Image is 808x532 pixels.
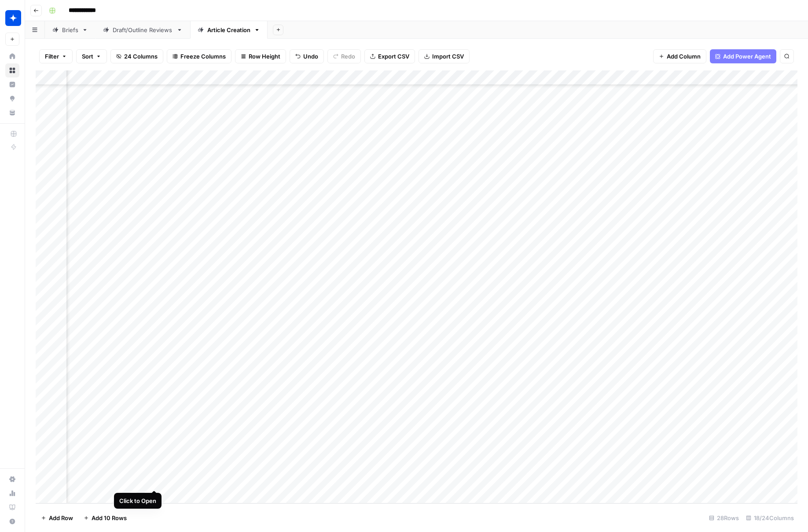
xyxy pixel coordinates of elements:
a: Learning Hub [5,500,19,514]
span: Sort [82,52,93,61]
span: Import CSV [432,52,464,61]
button: Redo [327,49,361,63]
a: Home [5,49,19,63]
img: Wiz Logo [5,10,21,26]
span: 24 Columns [124,52,158,61]
button: Workspace: Wiz [5,7,19,29]
button: Row Height [235,49,286,63]
div: Briefs [62,26,78,34]
a: Draft/Outline Reviews [95,21,190,39]
button: Freeze Columns [167,49,231,63]
div: Click to Open [119,496,156,505]
button: Add Column [653,49,706,63]
a: Settings [5,472,19,486]
button: Export CSV [364,49,415,63]
span: Add Power Agent [723,52,771,61]
button: Add Power Agent [710,49,776,63]
a: Insights [5,77,19,92]
div: Article Creation [207,26,250,34]
button: Add 10 Rows [78,511,132,525]
button: 24 Columns [110,49,163,63]
button: Import CSV [419,49,470,63]
a: Opportunities [5,92,19,106]
span: Add 10 Rows [92,514,127,522]
span: Row Height [249,52,280,61]
button: Filter [39,49,73,63]
button: Add Row [36,511,78,525]
span: Undo [303,52,318,61]
span: Filter [45,52,59,61]
div: 28 Rows [705,511,742,525]
a: Browse [5,63,19,77]
a: Article Creation [190,21,268,39]
div: Draft/Outline Reviews [113,26,173,34]
span: Add Column [667,52,701,61]
button: Undo [290,49,324,63]
a: Your Data [5,106,19,120]
button: Sort [76,49,107,63]
div: 18/24 Columns [742,511,797,525]
span: Redo [341,52,355,61]
span: Export CSV [378,52,409,61]
span: Freeze Columns [180,52,226,61]
a: Briefs [45,21,95,39]
button: Help + Support [5,514,19,528]
a: Usage [5,486,19,500]
span: Add Row [49,514,73,522]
